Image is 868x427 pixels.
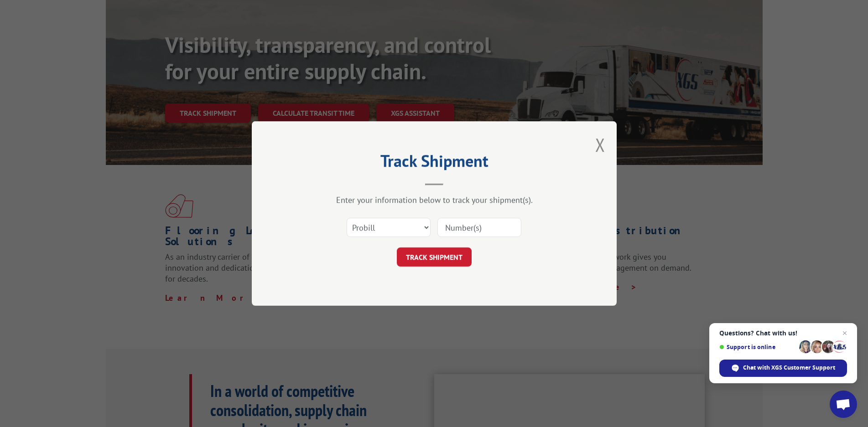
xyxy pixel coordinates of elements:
span: Close chat [839,328,850,339]
div: Enter your information below to track your shipment(s). [297,195,571,205]
div: Open chat [830,391,857,418]
span: Chat with XGS Customer Support [743,364,835,372]
h2: Track Shipment [297,154,571,172]
input: Number(s) [437,218,521,237]
div: Chat with XGS Customer Support [719,360,847,377]
button: Close modal [595,133,605,157]
button: TRACK SHIPMENT [397,247,472,267]
span: Support is online [719,344,796,350]
span: Questions? Chat with us! [719,329,847,337]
